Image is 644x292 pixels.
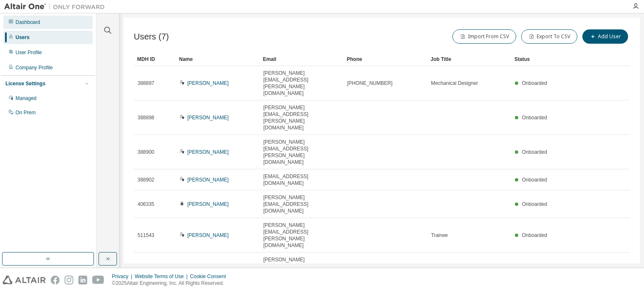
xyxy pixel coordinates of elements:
span: [PERSON_NAME][EMAIL_ADDRESS][PERSON_NAME][DOMAIN_NAME] [263,139,340,166]
a: [PERSON_NAME] [187,232,229,238]
button: Add User [582,29,628,44]
span: 388897 [138,80,154,87]
a: [PERSON_NAME] [187,201,229,207]
img: instagram.svg [65,276,73,284]
img: facebook.svg [51,276,60,284]
span: Onboarded [522,115,547,121]
span: Onboarded [522,177,547,183]
img: linkedin.svg [78,276,87,284]
img: altair_logo.svg [3,276,46,284]
div: MDH ID [137,53,172,66]
span: 388898 [138,114,154,121]
span: Trainee [431,232,448,239]
span: Users (7) [134,32,169,42]
span: Onboarded [522,149,547,155]
span: 406335 [138,201,154,208]
div: Phone [347,53,424,66]
span: Mechanical Designer [431,80,478,87]
div: Privacy [112,273,135,280]
span: [PERSON_NAME][EMAIL_ADDRESS][PERSON_NAME][DOMAIN_NAME] [263,222,340,249]
span: [EMAIL_ADDRESS][DOMAIN_NAME] [263,173,340,187]
div: Managed [16,95,36,102]
span: [PERSON_NAME][EMAIL_ADDRESS][PERSON_NAME][DOMAIN_NAME] [263,70,340,97]
div: User Profile [16,49,42,56]
span: [PHONE_NUMBER] [347,80,392,87]
a: [PERSON_NAME] [187,177,229,183]
a: [PERSON_NAME] [187,80,229,86]
div: License Settings [5,80,45,87]
span: [PERSON_NAME][EMAIL_ADDRESS][PERSON_NAME][DOMAIN_NAME] [263,104,340,131]
span: 511543 [138,232,154,239]
img: Altair One [4,3,109,11]
a: [PERSON_NAME] [187,149,229,155]
span: [PERSON_NAME][EMAIL_ADDRESS][DOMAIN_NAME] [263,194,340,214]
a: [PERSON_NAME] [187,115,229,121]
div: Email [263,53,340,66]
span: 388902 [138,176,154,183]
span: [PERSON_NAME][EMAIL_ADDRESS][PERSON_NAME][DOMAIN_NAME] [263,256,340,283]
p: © 2025 Altair Engineering, Inc. All Rights Reserved. [112,280,231,287]
div: Dashboard [16,19,40,26]
div: On Prem [16,109,36,116]
button: Export To CSV [521,29,577,44]
button: Import From CSV [452,29,516,44]
span: Onboarded [522,80,547,86]
div: Website Terms of Use [135,273,190,280]
div: Status [514,53,586,66]
div: Company Profile [16,64,53,71]
span: Onboarded [522,201,547,207]
div: Job Title [431,53,508,66]
img: youtube.svg [92,276,104,284]
span: Onboarded [522,232,547,238]
div: Name [179,53,256,66]
div: Users [16,34,29,41]
span: 388900 [138,149,154,155]
div: Cookie Consent [190,273,231,280]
